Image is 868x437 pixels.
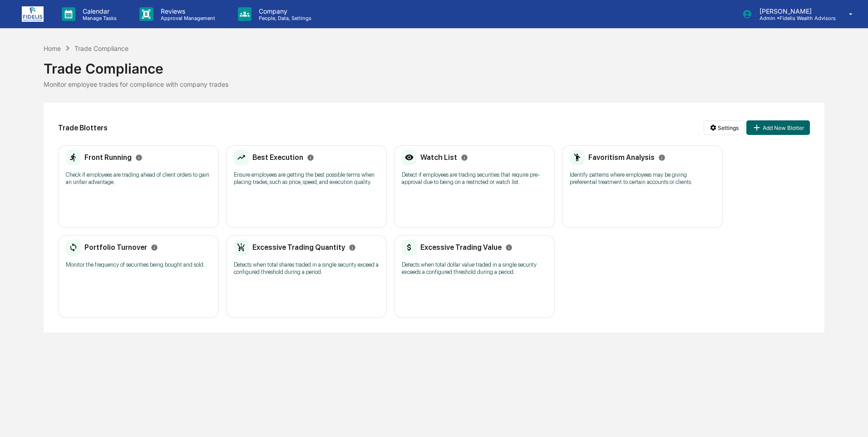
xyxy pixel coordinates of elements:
[307,154,314,161] svg: Info
[234,171,379,186] p: Ensure employees are getting the best possible terms when placing trades, such as price, speed, a...
[66,261,211,268] p: Monitor the frequency of securities being bought and sold.
[658,154,666,161] svg: Info
[420,243,502,252] h2: Excessive Trading Value
[746,120,810,135] button: Add New Blotter
[234,261,379,276] p: Detects when total shares traded in a single security exceed a configured threshold during a period.
[44,53,825,77] div: Trade Compliance
[84,243,147,252] h2: Portfolio Turnover
[420,153,457,162] h2: Watch List
[75,7,121,15] p: Calendar
[505,244,513,251] svg: Info
[402,171,547,186] p: Detect if employees are trading securities that require pre-approval due to being on a restricted...
[252,7,316,15] p: Company
[74,45,128,52] div: Trade Compliance
[44,45,61,52] div: Home
[153,7,220,15] p: Reviews
[84,153,132,162] h2: Front Running
[588,153,655,162] h2: Favoritism Analysis
[752,15,836,21] p: Admin • Fidelis Wealth Advisors
[58,124,108,132] h2: Trade Blotters
[151,244,158,251] svg: Info
[44,80,825,88] div: Monitor employee trades for compliance with company trades
[252,153,303,162] h2: Best Execution
[252,15,316,21] p: People, Data, Settings
[402,261,547,276] p: Detects when total dollar value traded in a single security exceeds a configured threshold during...
[75,15,121,21] p: Manage Tasks
[570,171,715,186] p: Identify patterns where employees may be giving preferential treatment to certain accounts or cli...
[153,15,220,21] p: Approval Management
[349,244,356,251] svg: Info
[752,7,836,15] p: [PERSON_NAME]
[22,6,44,22] img: logo
[135,154,143,161] svg: Info
[461,154,468,161] svg: Info
[252,243,345,252] h2: Excessive Trading Quantity
[704,120,745,135] button: Settings
[66,171,211,186] p: Check if employees are trading ahead of client orders to gain an unfair advantage.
